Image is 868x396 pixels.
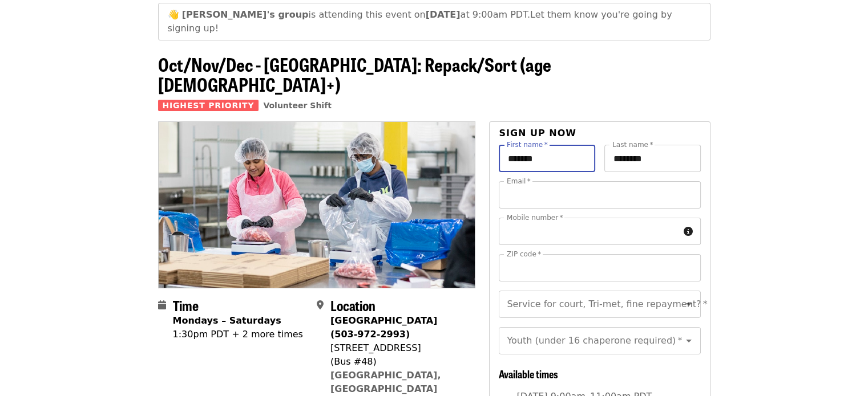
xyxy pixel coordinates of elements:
[159,122,475,287] img: Oct/Nov/Dec - Beaverton: Repack/Sort (age 10+) organized by Oregon Food Bank
[330,355,466,369] div: (Bus #48)
[499,181,700,209] input: Email
[330,315,437,340] strong: [GEOGRAPHIC_DATA] (503-972-2993)
[681,333,697,349] button: Open
[499,218,679,245] input: Mobile number
[499,366,558,381] span: Available times
[507,178,531,185] label: Email
[168,9,179,20] span: waving emoji
[330,295,376,315] span: Location
[263,101,332,110] a: Volunteer Shift
[182,9,530,20] span: is attending this event on at 9:00am PDT.
[426,9,461,20] strong: [DATE]
[158,51,551,97] span: Oct/Nov/Dec - [GEOGRAPHIC_DATA]: Repack/Sort (age [DEMOGRAPHIC_DATA]+)
[158,100,259,111] span: Highest Priority
[507,251,541,258] label: ZIP code
[681,296,697,312] button: Open
[507,141,548,148] label: First name
[173,295,199,315] span: Time
[182,9,309,20] strong: [PERSON_NAME]'s group
[499,145,595,172] input: First name
[499,254,700,281] input: ZIP code
[507,214,563,221] label: Mobile number
[158,300,166,311] i: calendar icon
[612,141,653,148] label: Last name
[499,128,576,138] span: Sign up now
[604,145,701,172] input: Last name
[173,328,303,341] div: 1:30pm PDT + 2 more times
[173,315,281,326] strong: Mondays – Saturdays
[317,300,324,311] i: map-marker-alt icon
[684,226,693,237] i: circle-info icon
[330,341,466,355] div: [STREET_ADDRESS]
